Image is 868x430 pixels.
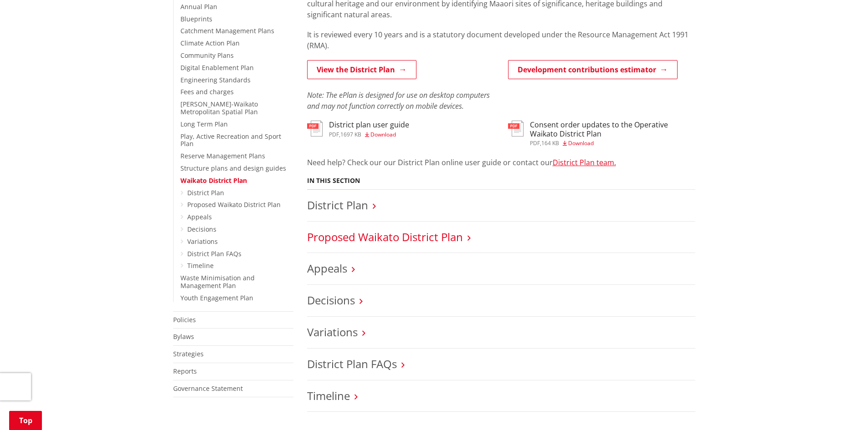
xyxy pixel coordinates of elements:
[173,384,243,393] a: Governance Statement
[180,76,251,84] a: Engineering Standards
[307,324,358,339] a: Variations
[307,388,350,403] a: Timeline
[180,176,247,185] a: Waikato District Plan
[307,121,323,137] img: document-pdf.svg
[180,273,255,290] a: Waste Minimisation and Management Plan
[826,392,859,425] iframe: Messenger Launcher
[180,152,265,160] a: Reserve Management Plans
[180,2,217,11] a: Annual Plan
[370,131,396,138] span: Download
[541,139,559,147] span: 164 KB
[307,261,347,276] a: Appeals
[180,164,286,172] a: Structure plans and design guides
[173,367,197,375] a: Reports
[180,293,253,302] a: Youth Engagement Plan
[329,132,409,137] div: ,
[568,139,594,147] span: Download
[530,139,540,147] span: pdf
[307,177,360,185] h5: In this section
[187,249,241,258] a: District Plan FAQs
[187,212,212,221] a: Appeals
[329,121,409,129] h3: District plan user guide
[9,411,42,430] a: Top
[307,293,355,308] a: Decisions
[307,356,397,371] a: District Plan FAQs
[187,188,224,197] a: District Plan
[508,121,695,146] a: Consent order updates to the Operative Waikato District Plan pdf,164 KB Download
[530,121,695,138] h3: Consent order updates to the Operative Waikato District Plan
[173,349,204,358] a: Strategies
[307,90,490,111] em: Note: The ePlan is designed for use on desktop computers and may not function correctly on mobile...
[340,131,361,138] span: 1697 KB
[307,197,368,212] a: District Plan
[180,120,228,128] a: Long Term Plan
[187,225,216,233] a: Decisions
[187,200,281,209] a: Proposed Waikato District Plan
[173,315,196,324] a: Policies
[307,121,409,137] a: District plan user guide pdf,1697 KB Download
[508,60,678,79] a: Development contributions estimator
[180,132,281,148] a: Play, Active Recreation and Sport Plan
[329,131,339,138] span: pdf
[180,26,274,35] a: Catchment Management Plans
[180,87,234,96] a: Fees and charges
[187,237,218,246] a: Variations
[180,100,258,116] a: [PERSON_NAME]-Waikato Metropolitan Spatial Plan
[307,29,695,51] p: It is reviewed every 10 years and is a statutory document developed under the Resource Management...
[180,63,254,72] a: Digital Enablement Plan
[180,15,212,23] a: Blueprints
[553,157,616,167] a: District Plan team.
[307,157,695,168] p: Need help? Check our our District Plan online user guide or contact our
[508,121,524,137] img: document-pdf.svg
[530,141,695,146] div: ,
[307,229,463,244] a: Proposed Waikato District Plan
[173,332,194,341] a: Bylaws
[187,261,214,270] a: Timeline
[180,51,234,60] a: Community Plans
[180,39,240,47] a: Climate Action Plan
[307,60,416,79] a: View the District Plan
